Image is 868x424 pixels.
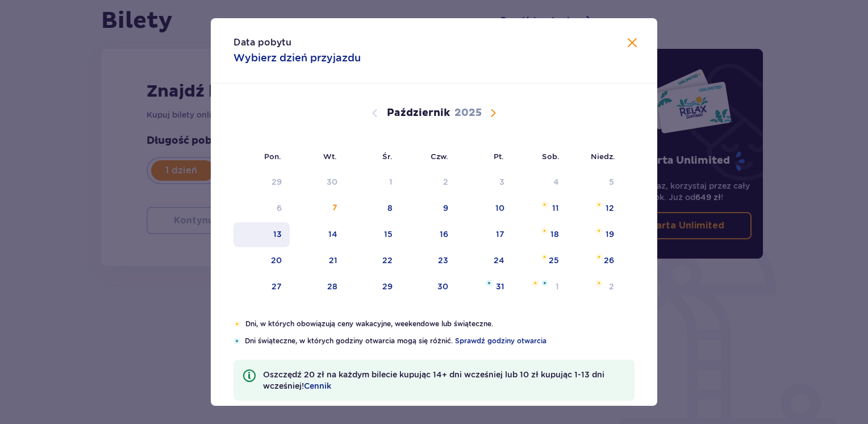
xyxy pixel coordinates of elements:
td: Data niedostępna. wtorek, 7 października 2025 [290,196,346,221]
td: środa, 15 października 2025 [345,222,400,247]
td: wtorek, 28 października 2025 [290,275,346,300]
small: Pon. [264,152,281,161]
td: czwartek, 30 października 2025 [400,275,457,300]
td: Data niedostępna. środa, 1 października 2025 [345,170,400,195]
div: 19 [606,228,614,240]
img: Pomarańczowa gwiazdka [541,201,548,208]
td: Data niedostępna. sobota, 4 października 2025 [512,170,567,195]
td: sobota, 18 października 2025 [512,222,567,247]
img: Pomarańczowa gwiazdka [595,201,603,208]
small: Śr. [382,152,393,161]
div: 4 [553,176,559,188]
img: Pomarańczowa gwiazdka [595,227,603,234]
div: 31 [496,281,504,292]
p: Dni, w których obowiązują ceny wakacyjne, weekendowe lub świąteczne. [245,319,635,329]
button: Następny miesiąc [486,106,500,120]
td: środa, 8 października 2025 [345,196,400,221]
td: niedziela, 2 listopada 2025 [567,275,622,300]
td: poniedziałek, 20 października 2025 [233,248,290,273]
img: Niebieska gwiazdka [233,338,240,344]
td: Data niedostępna. wtorek, 30 września 2025 [290,170,346,195]
img: Pomarańczowa gwiazdka [595,253,603,260]
p: Dni świąteczne, w których godziny otwarcia mogą się różnić. [245,336,635,346]
img: Pomarańczowa gwiazdka [233,321,241,327]
div: 18 [550,228,559,240]
div: 24 [494,255,504,266]
td: wtorek, 21 października 2025 [290,248,346,273]
small: Sob. [542,152,560,161]
td: piątek, 17 października 2025 [456,222,512,247]
div: 22 [382,255,393,266]
td: sobota, 11 października 2025 [512,196,567,221]
div: 30 [437,281,448,292]
img: Pomarańczowa gwiazdka [541,253,548,260]
div: 8 [387,202,393,214]
td: piątek, 10 października 2025 [456,196,512,221]
td: poniedziałek, 13 października 2025 [233,222,290,247]
div: 2 [609,281,614,292]
div: 23 [438,255,448,266]
div: 1 [389,176,393,188]
small: Niedz. [591,152,615,161]
div: 15 [384,228,393,240]
td: sobota, 1 listopada 2025 [512,275,567,300]
td: Data niedostępna. niedziela, 5 października 2025 [567,170,622,195]
small: Pt. [494,152,504,161]
td: piątek, 24 października 2025 [456,248,512,273]
td: wtorek, 14 października 2025 [290,222,346,247]
div: 29 [382,281,393,292]
div: 5 [609,176,614,188]
img: Niebieska gwiazdka [541,280,548,286]
td: czwartek, 9 października 2025 [400,196,457,221]
a: Cennik [304,380,331,392]
div: 7 [332,202,337,214]
div: 13 [273,228,282,240]
p: 2025 [454,106,482,120]
td: czwartek, 23 października 2025 [400,248,457,273]
img: Niebieska gwiazdka [486,280,493,286]
div: 3 [499,176,504,188]
button: Poprzedni miesiąc [368,106,382,120]
div: 17 [496,228,504,240]
td: piątek, 31 października 2025 [456,275,512,300]
td: niedziela, 19 października 2025 [567,222,622,247]
div: 30 [327,176,337,188]
a: Sprawdź godziny otwarcia [455,336,546,346]
div: 21 [329,255,337,266]
td: środa, 22 października 2025 [345,248,400,273]
div: 11 [552,202,559,214]
div: 28 [327,281,337,292]
td: niedziela, 26 października 2025 [567,248,622,273]
td: Data niedostępna. poniedziałek, 29 września 2025 [233,170,290,195]
td: czwartek, 16 października 2025 [400,222,457,247]
td: Data niedostępna. czwartek, 2 października 2025 [400,170,457,195]
td: poniedziałek, 27 października 2025 [233,275,290,300]
td: środa, 29 października 2025 [345,275,400,300]
td: Data niedostępna. poniedziałek, 6 października 2025 [233,196,290,221]
div: 16 [440,228,448,240]
img: Pomarańczowa gwiazdka [595,280,603,286]
div: 25 [549,255,559,266]
small: Czw. [431,152,448,161]
div: 1 [556,281,559,292]
button: Zamknij [625,36,639,51]
td: Data niedostępna. piątek, 3 października 2025 [456,170,512,195]
div: 2 [443,176,448,188]
img: Pomarańczowa gwiazdka [532,280,539,286]
td: niedziela, 12 października 2025 [567,196,622,221]
p: Wybierz dzień przyjazdu [233,51,361,65]
div: 26 [604,255,614,266]
div: 20 [271,255,282,266]
p: Oszczędź 20 zł na każdym bilecie kupując 14+ dni wcześniej lub 10 zł kupując 1-13 dni wcześniej! [263,369,625,392]
p: Data pobytu [233,36,291,49]
div: 27 [272,281,282,292]
div: 29 [272,176,282,188]
small: Wt. [323,152,337,161]
div: 12 [606,202,614,214]
img: Pomarańczowa gwiazdka [541,227,548,234]
div: 9 [443,202,448,214]
p: Październik [387,106,450,120]
div: 14 [328,228,337,240]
